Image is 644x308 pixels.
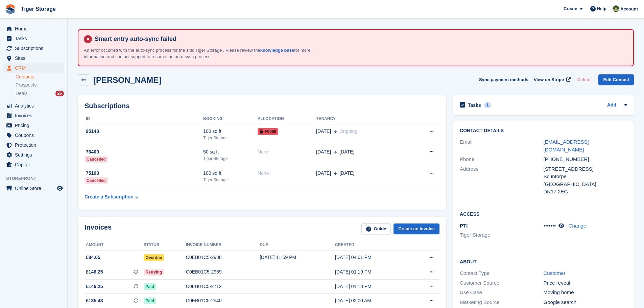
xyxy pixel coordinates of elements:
[258,170,316,177] div: None
[85,170,203,177] div: 75193
[335,240,410,251] th: Created
[85,156,108,163] div: Cancelled
[361,223,391,235] a: Guide
[85,114,203,124] th: ID
[3,44,64,53] a: menu
[85,128,203,135] div: 95148
[3,131,64,140] a: menu
[544,279,627,287] div: Price reveal
[613,5,619,12] img: Matthew Ellwood
[15,140,55,150] span: Protection
[3,24,64,33] a: menu
[460,138,543,153] div: Email
[544,181,627,188] div: [GEOGRAPHIC_DATA]
[16,90,28,97] span: Deals
[15,44,55,53] span: Subscriptions
[84,47,320,60] p: An error occurred with the auto-sync process for the site: Tiger Storage . Please review the for ...
[544,188,627,196] div: DN17 2EG
[203,156,258,162] div: Tiger Storage
[484,102,492,108] div: 1
[460,156,543,163] div: Phone
[85,240,144,251] th: Amount
[85,191,138,203] a: Create a Subscription
[3,150,64,160] a: menu
[15,34,55,43] span: Tasks
[544,165,627,173] div: [STREET_ADDRESS]
[3,63,64,73] a: menu
[16,81,64,89] a: Prospects
[86,254,100,261] span: £84.65
[186,254,260,261] div: C0EB01C5-2988
[18,3,58,15] a: Tiger Storage
[460,231,543,239] li: Tiger Storage
[85,148,203,156] div: 76400
[3,140,64,150] a: menu
[3,101,64,111] a: menu
[316,128,331,135] span: [DATE]
[3,184,64,193] a: menu
[203,170,258,177] div: 100 sq ft
[339,148,354,156] span: [DATE]
[316,148,331,156] span: [DATE]
[15,184,55,193] span: Online Store
[144,269,164,276] span: Retrying
[544,299,627,306] div: Google search
[3,53,64,63] a: menu
[544,270,566,276] a: Customer
[5,4,16,14] img: stora-icon-8386f47178a22dfd0bd8f6a31ec36ba5ce8667c1dd55bd0f319d3a0aa187defe.svg
[260,48,294,53] a: knowledge base
[339,170,354,177] span: [DATE]
[534,76,564,83] span: View on Stripe
[597,5,606,12] span: Help
[460,165,543,196] div: Address
[203,177,258,183] div: Tiger Storage
[3,111,64,120] a: menu
[258,148,316,156] div: None
[258,114,316,124] th: Allocation
[16,90,64,97] a: Deals 26
[468,102,481,108] h2: Tasks
[85,177,108,184] div: Cancelled
[335,283,410,290] div: [DATE] 01:18 PM
[460,128,627,134] h2: Contact Details
[544,289,627,297] div: Moving home
[85,193,134,200] div: Create a Subscription
[544,173,627,181] div: Scuntorpe
[544,223,556,229] span: •••••••
[93,75,161,85] h2: [PERSON_NAME]
[86,297,103,304] span: £135.48
[55,91,64,96] div: 26
[460,210,627,217] h2: Access
[15,24,55,33] span: Home
[574,74,593,86] button: Delete
[144,283,156,290] span: Paid
[316,170,331,177] span: [DATE]
[186,240,260,251] th: Invoice number
[607,101,616,109] a: Add
[531,74,572,86] a: View on Stripe
[16,82,37,88] span: Prospects
[203,135,258,141] div: Tiger Storage
[85,223,112,235] h2: Invoices
[260,254,335,261] div: [DATE] 11:59 PM
[144,254,164,261] span: Overdue
[3,121,64,130] a: menu
[460,269,543,277] div: Contact Type
[260,240,335,251] th: Due
[335,268,410,276] div: [DATE] 01:19 PM
[15,131,55,140] span: Coupons
[186,297,260,304] div: C0EB01C5-2540
[544,156,627,163] div: [PHONE_NUMBER]
[460,279,543,287] div: Customer Source
[316,114,408,124] th: Tenancy
[186,268,260,276] div: C0EB01C5-2969
[15,101,55,111] span: Analytics
[86,268,103,276] span: £146.25
[544,139,589,152] a: [EMAIL_ADDRESS][DOMAIN_NAME]
[569,223,587,229] a: Change
[598,74,634,86] a: Edit Contact
[393,223,439,235] a: Create an Invoice
[144,298,156,304] span: Paid
[3,160,64,169] a: menu
[460,223,468,229] span: PTI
